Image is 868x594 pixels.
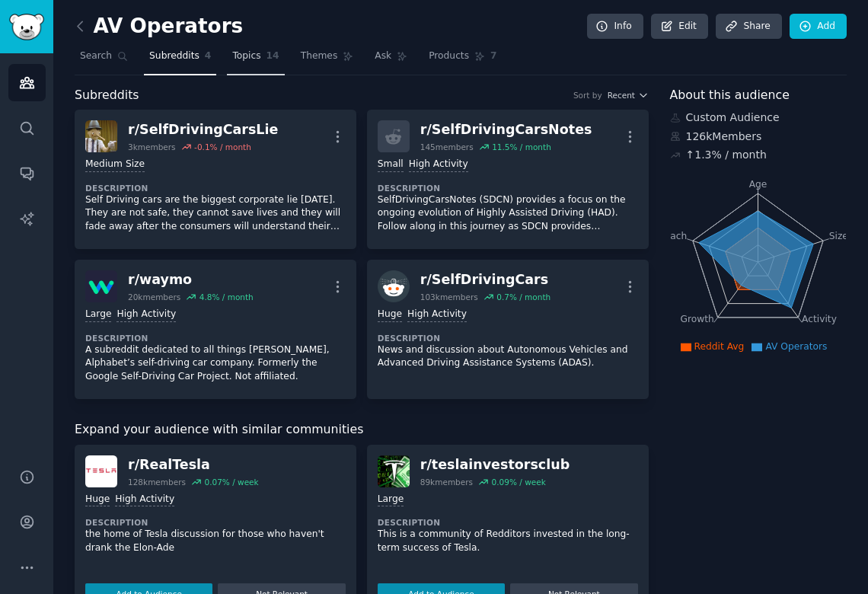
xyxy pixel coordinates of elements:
div: r/ SelfDrivingCarsLie [128,120,278,139]
span: 7 [490,49,497,63]
div: High Activity [407,308,467,322]
img: GummySearch logo [9,14,44,40]
p: SelfDrivingCarsNotes (SDCN) provides a focus on the ongoing evolution of Highly Assisted Driving ... [378,193,638,234]
div: r/ waymo [128,270,254,289]
div: r/ teslainvestorsclub [420,455,570,474]
a: Info [587,14,643,40]
div: 126k Members [670,129,847,145]
span: Search [80,49,112,63]
div: 103k members [420,292,478,302]
div: 20k members [128,292,180,302]
div: Huge [378,308,402,322]
div: 0.7 % / month [496,292,550,302]
button: Recent [608,90,649,101]
dt: Description [378,183,638,193]
h2: AV Operators [75,14,243,39]
div: High Activity [409,158,468,172]
dt: Description [85,333,346,343]
a: Themes [295,44,359,75]
div: High Activity [116,308,176,322]
span: Topics [232,49,260,63]
div: 0.09 % / week [492,477,546,487]
div: Medium Size [85,158,145,172]
div: Small [378,158,404,172]
p: A subreddit dedicated to all things [PERSON_NAME], Alphabet’s self-driving car company. Formerly ... [85,343,346,384]
tspan: Activity [802,314,837,324]
a: Subreddits4 [144,44,216,75]
p: the home of Tesla discussion for those who haven't drank the Elon-Ade [85,528,346,554]
span: About this audience [670,86,790,105]
tspan: Growth [680,314,713,324]
div: 11.5 % / month [492,142,551,152]
span: Recent [608,90,635,101]
span: Products [429,49,469,63]
div: Sort by [573,90,602,101]
span: Reddit Avg [694,341,745,352]
a: Share [716,14,781,40]
a: Edit [651,14,708,40]
span: Ask [375,49,391,63]
img: RealTesla [85,455,117,487]
div: Huge [85,493,110,507]
a: r/SelfDrivingCarsNotes145members11.5% / monthSmallHigh ActivityDescriptionSelfDrivingCarsNotes (S... [367,110,649,249]
a: Search [75,44,133,75]
div: High Activity [115,493,174,507]
a: Products7 [423,44,502,75]
div: r/ RealTesla [128,455,259,474]
span: Themes [301,49,338,63]
img: SelfDrivingCars [378,270,410,302]
tspan: Size [828,230,847,241]
dt: Description [378,333,638,343]
div: Large [85,308,111,322]
div: 145 members [420,142,474,152]
div: 3k members [128,142,176,152]
dt: Description [85,183,346,193]
a: Add [790,14,847,40]
div: 128k members [128,477,186,487]
div: 0.07 % / week [204,477,258,487]
span: Expand your audience with similar communities [75,420,363,439]
div: -0.1 % / month [194,142,251,152]
p: News and discussion about Autonomous Vehicles and Advanced Driving Assistance Systems (ADAS). [378,343,638,370]
span: Subreddits [75,86,139,105]
div: r/ SelfDrivingCarsNotes [420,120,592,139]
p: Self Driving cars are the biggest corporate lie [DATE]. They are not safe, they cannot save lives... [85,193,346,234]
span: 14 [266,49,279,63]
div: Large [378,493,404,507]
div: 89k members [420,477,473,487]
dt: Description [85,517,346,528]
div: ↑ 1.3 % / month [686,147,767,163]
span: 4 [205,49,212,63]
a: waymor/waymo20kmembers4.8% / monthLargeHigh ActivityDescriptionA subreddit dedicated to all thing... [75,260,356,399]
dt: Description [378,517,638,528]
a: Topics14 [227,44,284,75]
span: Subreddits [149,49,199,63]
div: 4.8 % / month [199,292,254,302]
a: SelfDrivingCarsr/SelfDrivingCars103kmembers0.7% / monthHugeHigh ActivityDescriptionNews and discu... [367,260,649,399]
img: waymo [85,270,117,302]
img: SelfDrivingCarsLie [85,120,117,152]
a: Ask [369,44,413,75]
span: AV Operators [765,341,827,352]
tspan: Reach [658,230,687,241]
tspan: Age [748,179,767,190]
div: Custom Audience [670,110,847,126]
p: This is a community of Redditors invested in the long-term success of Tesla. [378,528,638,554]
img: teslainvestorsclub [378,455,410,487]
div: r/ SelfDrivingCars [420,270,550,289]
a: SelfDrivingCarsLier/SelfDrivingCarsLie3kmembers-0.1% / monthMedium SizeDescriptionSelf Driving ca... [75,110,356,249]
